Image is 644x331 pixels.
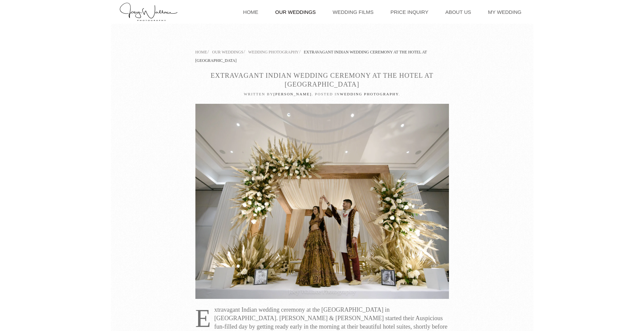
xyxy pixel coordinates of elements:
[212,50,243,54] a: Our Weddings
[248,50,299,54] a: Wedding Photography
[195,91,449,97] p: Written by . Posted in .
[195,50,427,63] span: Extravagant Indian Wedding Ceremony at The Hotel at [GEOGRAPHIC_DATA]
[340,92,399,96] a: Wedding Photography
[195,104,449,299] img: Indian Wedding Ceremony at The Hotel at Avalon In Alpharetta
[195,50,207,54] a: Home
[195,47,449,64] nav: Breadcrumb
[195,71,449,89] h1: Extravagant Indian Wedding Ceremony at The Hotel at [GEOGRAPHIC_DATA]
[273,92,312,96] a: [PERSON_NAME]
